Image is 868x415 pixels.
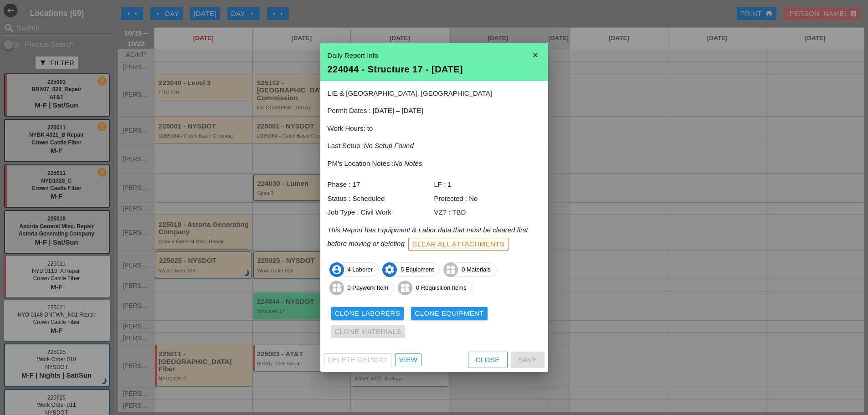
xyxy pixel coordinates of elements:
i: close [526,46,544,64]
button: Clone Equipment [411,307,488,320]
div: 224044 - Structure 17 - [DATE] [328,65,541,74]
p: LIE & [GEOGRAPHIC_DATA], [GEOGRAPHIC_DATA] [328,88,541,99]
span: 4 Laborer [330,262,379,277]
i: widgets [398,281,412,295]
i: No Setup Found [364,142,414,149]
div: Daily Report Info [328,51,541,61]
div: VZ? : TBD [434,207,541,218]
span: 0 Requisition Items [398,281,472,295]
div: Clear All Attachments [412,239,505,250]
div: Protected : No [434,194,541,204]
i: widgets [443,262,458,277]
button: Close [468,352,508,368]
i: settings [382,262,397,277]
div: Close [476,355,500,365]
span: 0 Paywork Item [330,281,394,295]
button: Clone Laborers [331,307,404,320]
div: LF : 1 [434,179,541,190]
div: Status : Scheduled [328,194,434,204]
i: account_circle [329,262,344,277]
div: Clone Laborers [335,308,401,319]
p: PM's Location Notes : [328,159,541,169]
div: Clone Equipment [415,308,484,319]
div: Job Type : Civil Work [328,207,434,218]
a: View [395,354,421,366]
i: widgets [329,281,344,295]
p: Work Hours: to [328,123,541,134]
div: View [399,355,417,365]
i: No Notes [394,159,422,167]
div: Phase : 17 [328,179,434,190]
i: This Report has Equipment & Labor data that must be cleared first before moving or deleting [328,226,528,247]
span: 5 Equipment [383,262,439,277]
span: 0 Materials [444,262,496,277]
p: Last Setup : [328,141,541,151]
button: Clear All Attachments [408,238,509,251]
p: Permit Dates : [DATE] – [DATE] [328,106,541,116]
